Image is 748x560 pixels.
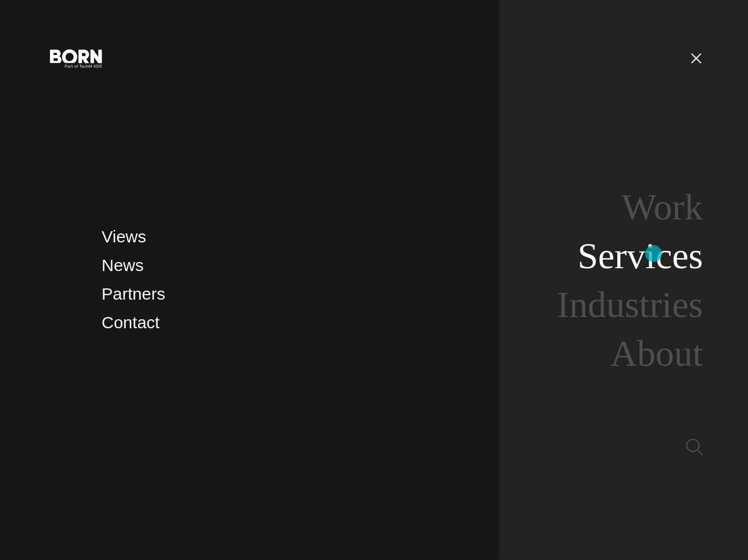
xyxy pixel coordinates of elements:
img: Search [686,439,703,456]
a: Contact [102,313,159,332]
button: Open [683,46,710,70]
a: Views [102,227,146,246]
a: Industries [557,284,703,325]
a: Partners [102,284,165,303]
a: About [611,333,703,374]
a: Services [577,235,703,276]
a: News [102,256,144,274]
a: Work [622,186,703,227]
